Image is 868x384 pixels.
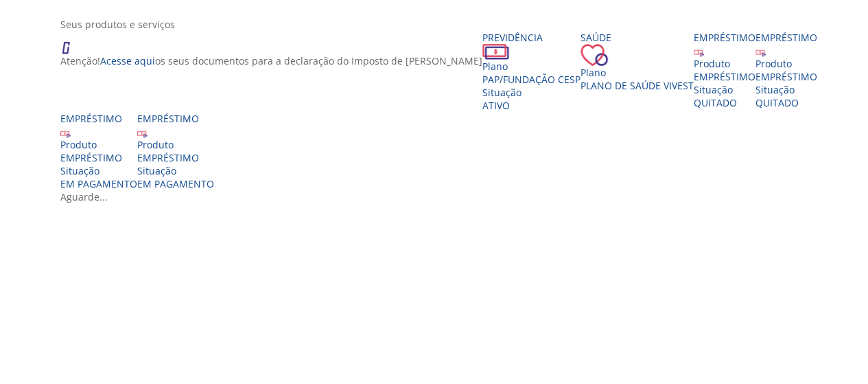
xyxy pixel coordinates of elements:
[482,99,510,112] span: Ativo
[60,190,818,203] div: Aguarde...
[580,31,694,92] a: Saúde PlanoPlano de Saúde VIVEST
[60,112,137,190] a: Empréstimo Produto EMPRÉSTIMO Situação EM PAGAMENTO
[137,112,214,125] div: Empréstimo
[100,54,155,67] a: Acesse aqui
[137,128,148,138] img: ico_emprestimo.svg
[60,151,137,164] div: EMPRÉSTIMO
[482,86,580,99] div: Situação
[60,112,137,125] div: Empréstimo
[60,164,137,177] div: Situação
[580,44,608,66] img: ico_coracao.png
[60,18,818,31] div: Seus produtos e serviços
[482,31,580,112] a: Previdência PlanoPAP/Fundação CESP SituaçãoAtivo
[137,164,214,177] div: Situação
[580,79,694,92] span: Plano de Saúde VIVEST
[60,177,137,190] span: EM PAGAMENTO
[580,31,694,44] div: Saúde
[755,70,817,83] div: EMPRÉSTIMO
[137,177,214,190] span: EM PAGAMENTO
[755,57,817,70] div: Produto
[60,54,482,67] p: Atenção! os seus documentos para a declaração do Imposto de [PERSON_NAME]
[755,96,799,109] span: QUITADO
[60,31,84,54] img: ico_atencao.png
[137,138,214,151] div: Produto
[755,83,817,96] div: Situação
[482,60,580,73] div: Plano
[137,151,214,164] div: EMPRÉSTIMO
[694,57,755,70] div: Produto
[694,70,755,83] div: EMPRÉSTIMO
[694,96,737,109] span: QUITADO
[482,73,580,86] span: PAP/Fundação CESP
[60,138,137,151] div: Produto
[755,31,817,109] a: Empréstimo Produto EMPRÉSTIMO Situação QUITADO
[694,31,755,109] a: Empréstimo Produto EMPRÉSTIMO Situação QUITADO
[580,66,694,79] div: Plano
[60,18,818,203] section: <span lang="en" dir="ltr">ProdutosCard</span>
[482,44,509,60] img: ico_dinheiro.png
[60,128,71,138] img: ico_emprestimo.svg
[137,112,214,190] a: Empréstimo Produto EMPRÉSTIMO Situação EM PAGAMENTO
[755,47,766,57] img: ico_emprestimo.svg
[482,31,580,44] div: Previdência
[694,47,704,57] img: ico_emprestimo.svg
[694,31,755,44] div: Empréstimo
[755,31,817,44] div: Empréstimo
[694,83,755,96] div: Situação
